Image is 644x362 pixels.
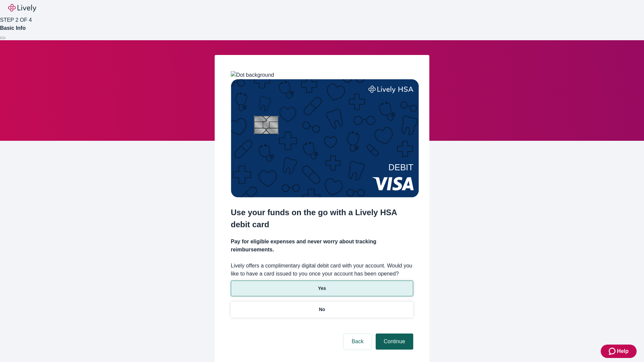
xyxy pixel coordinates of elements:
[609,347,617,355] svg: Zendesk support icon
[231,302,413,317] button: No
[231,238,413,254] h4: Pay for eligible expenses and never worry about tracking reimbursements.
[231,281,413,296] button: Yes
[601,345,637,358] button: Zendesk support iconHelp
[231,71,274,79] img: Dot background
[617,347,629,355] span: Help
[319,306,325,313] p: No
[343,334,372,350] button: Back
[376,334,413,350] button: Continue
[231,262,413,278] label: Lively offers a complimentary digital debit card with your account. Would you like to have a card...
[318,285,326,292] p: Yes
[231,206,413,231] h2: Use your funds on the go with a Lively HSA debit card
[231,79,419,197] img: Debit card
[8,4,36,12] img: Lively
